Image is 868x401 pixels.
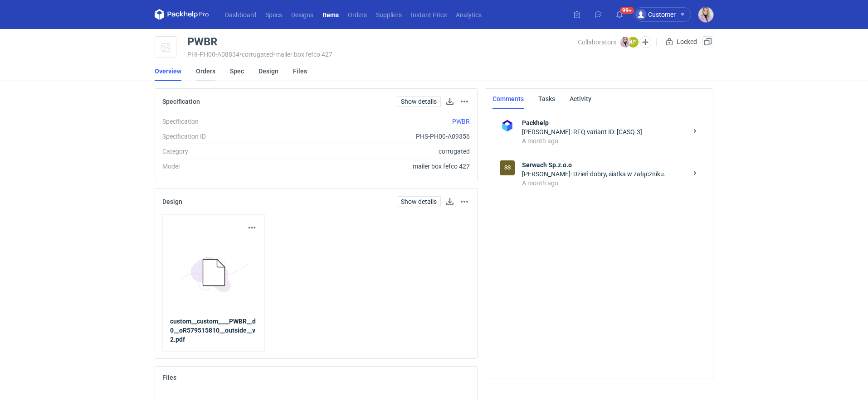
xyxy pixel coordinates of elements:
[639,36,651,48] button: Edit collaborators
[500,160,515,175] div: Serwach Sp.z.o.o
[635,9,676,20] div: Customer
[162,117,285,126] div: Specification
[459,196,470,207] button: Actions
[459,96,470,107] button: Actions
[578,39,616,46] span: Collaborators
[273,51,332,58] span: • mailer box fefco 427
[522,160,688,169] strong: Serwach Sp.z.o.o
[318,9,343,20] a: Items
[371,9,406,20] a: Suppliers
[522,118,688,127] strong: Packhelp
[522,136,688,145] div: A month ago
[634,7,698,22] button: Customer
[170,318,256,343] strong: custom__custom____PWBR__d0__oR579515810__outside__v2.pdf
[570,89,591,109] a: Activity
[702,36,713,47] button: Duplicate Item
[452,118,470,125] a: PWBR
[500,160,515,175] figcaption: SS
[162,374,176,381] h2: Files
[397,96,441,107] a: Show details
[196,61,215,81] a: Orders
[522,179,688,188] div: A month ago
[162,98,200,105] h2: Specification
[261,9,287,20] a: Specs
[230,61,244,81] a: Spec
[155,9,209,20] svg: Packhelp Pro
[247,222,258,233] button: Actions
[522,127,688,136] div: [PERSON_NAME]: RFQ variant ID: [CASQ-3]
[285,147,470,156] div: corrugated
[220,9,261,20] a: Dashboard
[187,51,578,58] div: PHI-PH00-A08834
[287,9,318,20] a: Designs
[162,147,285,156] div: Category
[397,196,441,207] a: Show details
[493,89,524,109] a: Comments
[444,96,455,107] button: Download specification
[628,37,639,48] figcaption: ŁP
[258,61,278,81] a: Design
[170,317,258,344] a: custom__custom____PWBR__d0__oR579515810__outside__v2.pdf
[538,89,555,109] a: Tasks
[612,7,627,22] button: 99+
[522,169,688,179] div: [PERSON_NAME]: Dzień dobry, siatka w załączniku.
[285,162,470,171] div: mailer box fefco 427
[285,132,470,141] div: PHS-PH00-A09356
[500,118,515,133] img: Packhelp
[162,162,285,171] div: Model
[451,9,486,20] a: Analytics
[239,51,273,58] span: • corrugated
[162,198,182,205] h2: Design
[187,36,217,47] div: PWBR
[155,61,181,81] a: Overview
[162,132,285,141] div: Specification ID
[444,196,455,207] button: Download design
[293,61,307,81] a: Files
[698,7,713,22] img: Klaudia Wiśniewska
[620,37,631,48] img: Klaudia Wiśniewska
[664,36,699,47] div: Locked
[343,9,371,20] a: Orders
[406,9,451,20] a: Instant Price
